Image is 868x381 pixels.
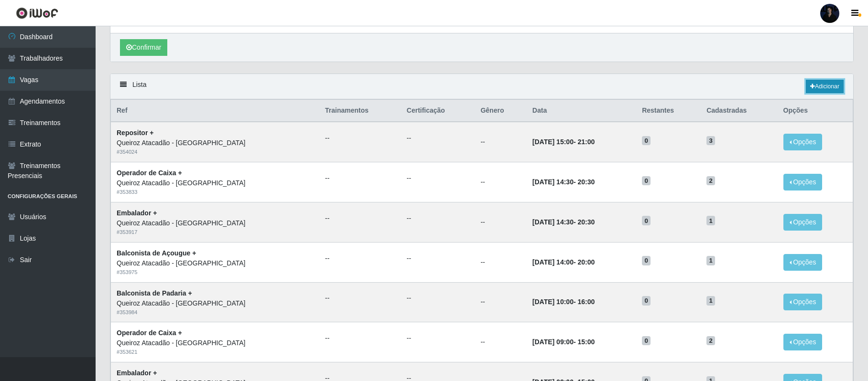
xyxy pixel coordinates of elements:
[117,258,314,268] div: Queiroz Atacadão - [GEOGRAPHIC_DATA]
[532,338,574,346] time: [DATE] 09:00
[577,258,595,266] time: 20:00
[532,138,574,146] time: [DATE] 15:00
[642,296,651,306] span: 0
[111,100,319,122] th: Ref
[783,134,823,150] button: Opções
[407,213,469,223] ul: --
[532,258,574,266] time: [DATE] 14:00
[475,100,526,122] th: Gênero
[701,100,777,122] th: Cadastradas
[706,296,715,306] span: 1
[475,162,526,202] td: --
[110,74,853,99] div: Lista
[117,289,192,297] strong: Balconista de Padaria +
[475,322,526,362] td: --
[325,293,395,303] ul: --
[642,176,651,186] span: 0
[120,39,167,56] button: Confirmar
[532,178,574,186] time: [DATE] 14:30
[577,338,595,346] time: 15:00
[783,254,823,271] button: Opções
[325,333,395,343] ul: --
[407,173,469,183] ul: --
[325,213,395,223] ul: --
[475,202,526,242] td: --
[117,369,157,377] strong: Embalador +
[325,133,395,143] ul: --
[642,216,651,225] span: 0
[532,258,595,266] strong: -
[642,256,651,265] span: 0
[527,100,636,122] th: Data
[783,174,823,190] button: Opções
[532,338,595,346] strong: -
[778,100,853,122] th: Opções
[706,336,715,346] span: 2
[117,148,314,156] div: # 354024
[475,242,526,282] td: --
[117,338,314,348] div: Queiroz Atacadão - [GEOGRAPHIC_DATA]
[117,329,182,337] strong: Operador de Caixa +
[783,214,823,231] button: Opções
[325,173,395,183] ul: --
[117,218,314,228] div: Queiroz Atacadão - [GEOGRAPHIC_DATA]
[407,254,469,264] ul: --
[16,7,58,19] img: CoreUI Logo
[636,100,701,122] th: Restantes
[117,228,314,236] div: # 353917
[407,293,469,303] ul: --
[532,138,595,146] strong: -
[532,298,595,306] strong: -
[532,298,574,306] time: [DATE] 10:00
[642,336,651,346] span: 0
[475,122,526,162] td: --
[117,178,314,188] div: Queiroz Atacadão - [GEOGRAPHIC_DATA]
[532,218,574,226] time: [DATE] 14:30
[706,256,715,265] span: 1
[407,333,469,343] ul: --
[117,138,314,148] div: Queiroz Atacadão - [GEOGRAPHIC_DATA]
[577,298,595,306] time: 16:00
[706,216,715,225] span: 1
[642,136,651,146] span: 0
[806,80,844,93] a: Adicionar
[117,298,314,308] div: Queiroz Atacadão - [GEOGRAPHIC_DATA]
[783,294,823,310] button: Opções
[319,100,401,122] th: Trainamentos
[407,133,469,143] ul: --
[577,138,595,146] time: 21:00
[117,348,314,356] div: # 353621
[117,188,314,196] div: # 353833
[783,334,823,350] button: Opções
[706,136,715,146] span: 3
[325,254,395,264] ul: --
[117,268,314,276] div: # 353975
[532,178,595,186] strong: -
[117,249,196,257] strong: Balconista de Açougue +
[532,218,595,226] strong: -
[117,129,153,137] strong: Repositor +
[117,209,157,217] strong: Embalador +
[401,100,475,122] th: Certificação
[577,218,595,226] time: 20:30
[706,176,715,186] span: 2
[475,282,526,322] td: --
[117,169,182,177] strong: Operador de Caixa +
[117,308,314,317] div: # 353984
[577,178,595,186] time: 20:30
